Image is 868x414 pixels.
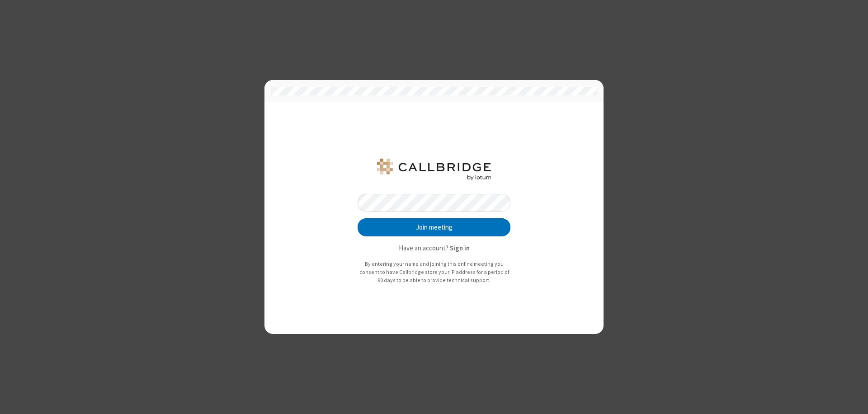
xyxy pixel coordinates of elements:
img: QA Selenium DO NOT DELETE OR CHANGE [375,159,493,180]
button: Sign in [450,243,470,254]
p: Have an account? [358,243,510,254]
p: By entering your name and joining this online meeting you consent to have Callbridge store your I... [358,260,510,284]
button: Join meeting [358,218,510,236]
strong: Sign in [450,244,470,252]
